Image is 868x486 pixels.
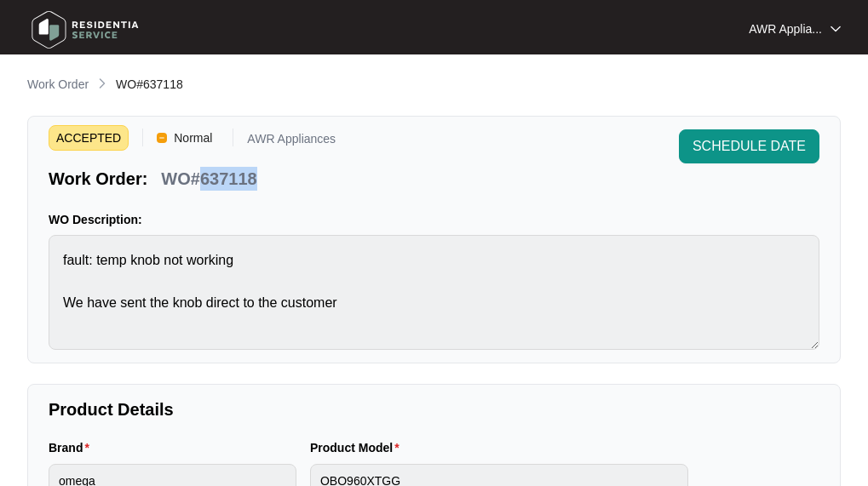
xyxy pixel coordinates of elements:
span: SCHEDULE DATE [693,136,806,157]
img: dropdown arrow [831,25,841,33]
span: WO#637118 [116,77,183,91]
img: residentia service logo [26,4,145,55]
p: Product Details [49,397,819,421]
p: WO Description: [49,211,819,228]
p: WO#637118 [161,167,256,191]
span: ACCEPTED [49,125,129,151]
p: AWR Appliances [247,133,336,151]
button: SCHEDULE DATE [679,129,819,163]
a: Work Order [24,76,92,94]
span: Normal [167,125,219,151]
label: Product Model [310,439,406,456]
p: Work Order: [49,167,147,191]
img: Vercel Logo [157,133,167,143]
p: Work Order [27,76,89,93]
label: Brand [49,439,96,456]
p: AWR Applia... [749,20,822,37]
textarea: fault: temp knob not working We have sent the knob direct to the customer [49,235,819,350]
img: chevron-right [95,77,109,90]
